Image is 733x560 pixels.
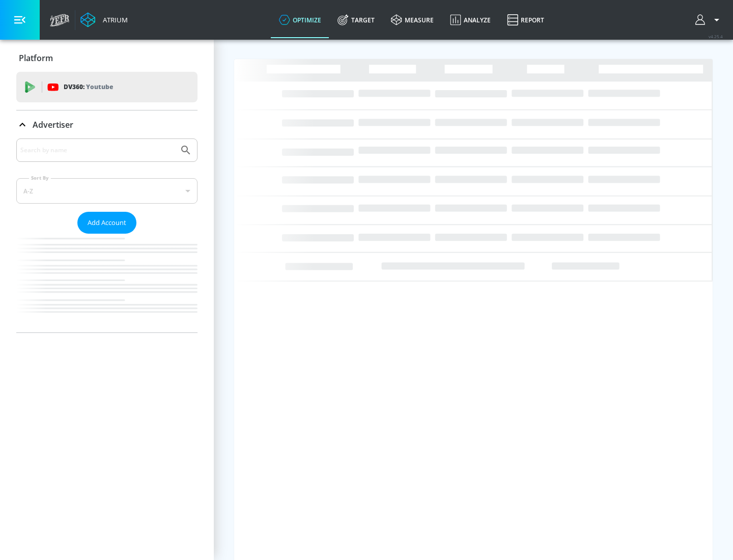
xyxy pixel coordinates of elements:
div: Advertiser [16,110,198,139]
input: Search by name [20,144,175,157]
label: Sort By [29,175,51,181]
button: Add Account [77,212,136,234]
p: Advertiser [33,119,73,130]
a: Analyze [442,2,499,38]
a: optimize [271,2,329,38]
nav: list of Advertiser [16,234,198,332]
div: Atrium [99,15,128,24]
p: Youtube [86,81,113,92]
div: A-Z [16,178,198,204]
p: Platform [19,52,53,64]
div: DV360: Youtube [16,72,198,102]
p: DV360: [64,81,113,93]
span: v 4.25.4 [709,34,723,39]
div: Platform [16,44,198,72]
span: Add Account [88,217,126,229]
a: Target [329,2,383,38]
a: Atrium [80,12,128,27]
div: Advertiser [16,138,198,332]
a: Report [499,2,552,38]
a: measure [383,2,442,38]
